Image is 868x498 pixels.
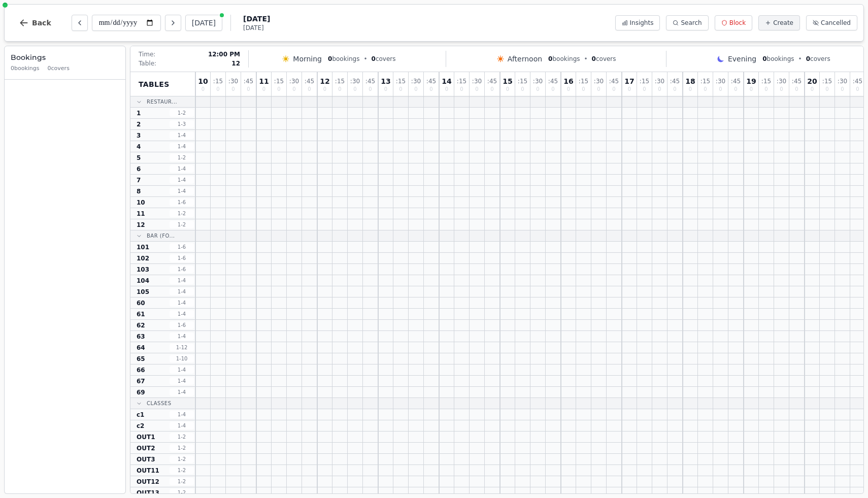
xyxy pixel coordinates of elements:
[592,55,616,63] span: covers
[170,478,194,485] span: 1 - 2
[137,299,145,307] span: 60
[170,489,194,496] span: 1 - 2
[399,87,402,92] span: 0
[689,87,692,92] span: 0
[685,78,695,85] span: 18
[338,87,341,92] span: 0
[518,78,527,84] span: : 15
[353,87,356,92] span: 0
[506,87,509,92] span: 0
[170,120,194,128] span: 1 - 3
[670,78,680,84] span: : 45
[750,87,753,92] span: 0
[137,131,141,140] span: 3
[548,55,580,63] span: bookings
[137,254,149,262] span: 102
[137,467,159,475] span: OUT11
[170,243,194,251] span: 1 - 6
[32,19,51,26] span: Back
[293,54,322,64] span: Morning
[567,87,570,92] span: 0
[137,411,144,419] span: c1
[137,120,141,128] span: 2
[365,78,375,84] span: : 45
[277,87,280,92] span: 0
[777,78,786,84] span: : 30
[137,310,145,318] span: 61
[773,19,793,27] span: Create
[137,478,159,486] span: OUT12
[185,15,222,31] button: [DATE]
[170,165,194,173] span: 1 - 4
[170,321,194,329] span: 1 - 6
[811,87,814,92] span: 0
[216,87,219,92] span: 0
[396,78,406,84] span: : 15
[139,79,170,89] span: Tables
[228,78,238,84] span: : 30
[137,143,141,151] span: 4
[503,78,512,85] span: 15
[551,87,554,92] span: 0
[137,221,145,229] span: 12
[806,55,810,62] span: 0
[137,444,155,452] span: OUT2
[764,87,767,92] span: 0
[323,87,326,92] span: 0
[838,78,847,84] span: : 30
[137,489,159,497] span: OUT13
[170,277,194,284] span: 1 - 4
[856,87,859,92] span: 0
[170,187,194,195] span: 1 - 4
[170,109,194,117] span: 1 - 2
[592,55,596,62] span: 0
[658,87,661,92] span: 0
[137,455,155,463] span: OUT3
[170,310,194,318] span: 1 - 4
[289,78,299,84] span: : 30
[170,377,194,385] span: 1 - 4
[521,87,524,92] span: 0
[137,243,149,251] span: 101
[137,344,145,352] span: 64
[806,15,857,30] button: Cancelled
[72,15,88,31] button: Previous day
[262,87,265,92] span: 0
[719,87,722,92] span: 0
[231,87,235,92] span: 0
[170,366,194,374] span: 1 - 4
[807,78,817,85] span: 20
[137,422,144,430] span: c2
[795,87,798,92] span: 0
[758,15,800,30] button: Create
[137,277,149,285] span: 104
[137,198,145,207] span: 10
[666,15,708,30] button: Search
[821,19,851,27] span: Cancelled
[490,87,493,92] span: 0
[170,299,194,307] span: 1 - 4
[170,344,194,351] span: 1 - 12
[137,176,141,184] span: 7
[792,78,802,84] span: : 45
[381,78,390,85] span: 13
[231,59,240,68] span: 12
[780,87,783,92] span: 0
[137,366,145,374] span: 66
[292,87,295,92] span: 0
[457,78,466,84] span: : 15
[384,87,387,92] span: 0
[247,87,250,92] span: 0
[728,54,756,64] span: Evening
[147,98,177,106] span: Restaur...
[170,355,194,362] span: 1 - 10
[170,198,194,206] span: 1 - 6
[731,78,741,84] span: : 45
[582,87,585,92] span: 0
[579,78,588,84] span: : 15
[640,78,649,84] span: : 15
[700,78,710,84] span: : 15
[536,87,539,92] span: 0
[624,78,634,85] span: 17
[734,87,737,92] span: 0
